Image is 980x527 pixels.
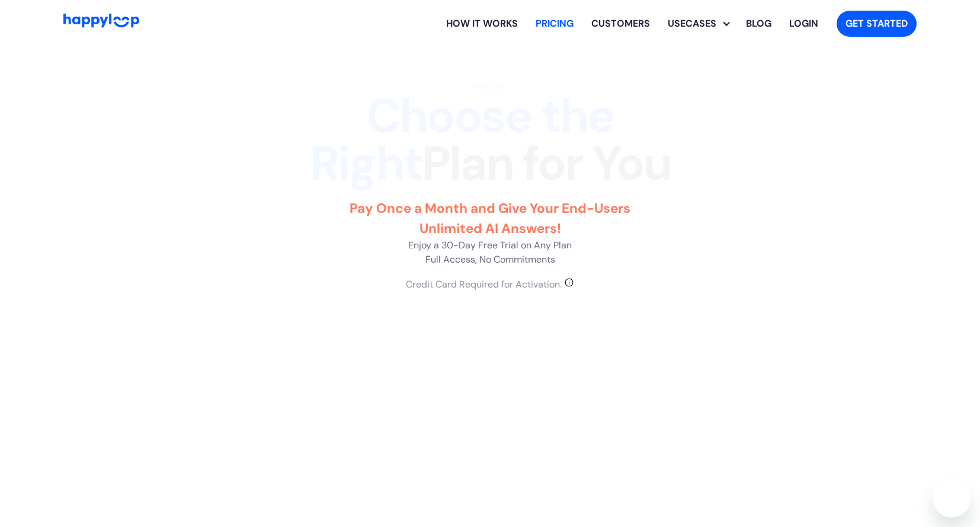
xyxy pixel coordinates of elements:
strong: Choose the Right [310,85,614,194]
a: Go to Home Page [63,14,139,33]
a: Learn how HappyLoop works [582,5,659,43]
strong: Pay Once a Month and Give Your End-Users Unlimited AI Answers! [350,200,630,237]
div: Usecases [659,17,725,31]
div: Credit Card Required for Activation. [406,277,562,292]
strong: Plan for You [422,133,671,194]
a: Log in to your HappyLoop account [780,5,827,43]
a: Visit the HappyLoop blog for insights [737,5,780,43]
a: Learn how HappyLoop works [437,5,527,43]
a: Get started with HappyLoop [837,11,917,37]
p: Enjoy a 30-Day Free Trial on Any Plan Full Access, No Commitments [327,199,653,267]
div: Pricing [283,81,697,92]
div: Explore HappyLoop use cases [659,5,737,43]
div: Usecases [668,5,737,43]
img: HappyLoop Logo [63,14,139,27]
iframe: Button to launch messaging window [933,480,971,518]
a: View HappyLoop pricing plans [527,5,582,43]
